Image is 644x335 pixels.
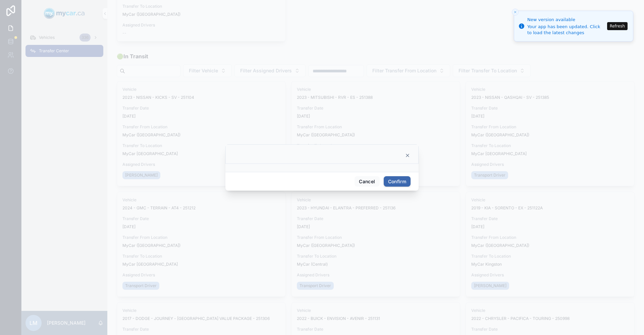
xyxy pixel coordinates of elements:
[527,24,605,36] div: Your app has been updated. Click to load the latest changes
[512,9,519,15] button: Close toast
[607,22,628,30] button: Refresh
[384,176,411,187] button: Confirm
[355,176,379,187] button: Cancel
[527,16,605,23] div: New version available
